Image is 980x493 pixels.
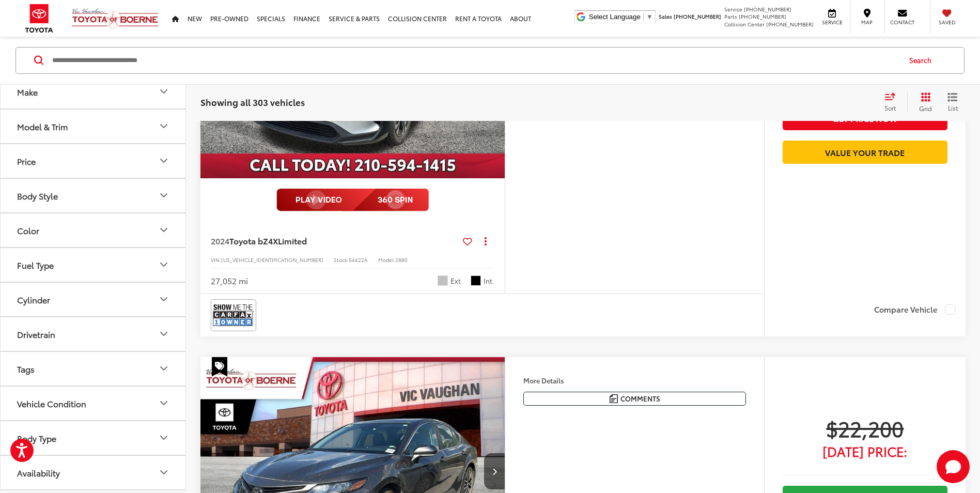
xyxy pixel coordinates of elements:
div: Model & Trim [158,120,170,133]
span: Collision Center [724,20,765,28]
span: Saved [936,19,958,26]
div: Fuel Type [17,260,54,270]
span: Comments [620,394,660,404]
span: dropdown dots [485,237,487,245]
span: Showing all 303 vehicles [200,96,305,108]
label: Compare Vehicle [874,304,955,315]
span: Service [724,5,742,13]
div: Price [158,155,170,167]
button: MakeMake [1,75,186,109]
span: Select Language [589,13,641,21]
img: full motion video [276,189,429,211]
button: ColorColor [1,213,186,247]
h4: More Details [523,377,746,384]
span: Toyota bZ4X [229,235,278,246]
div: Drivetrain [17,329,55,339]
span: [PHONE_NUMBER] [766,20,814,28]
button: Vehicle ConditionVehicle Condition [1,387,186,420]
span: Service [820,19,844,26]
span: $22,200 [783,415,947,441]
span: VIN: [211,256,221,264]
button: Model & TrimModel & Trim [1,110,186,143]
button: Body StyleBody Style [1,179,186,212]
img: Vic Vaughan Toyota of Boerne [71,8,159,29]
span: Ext. [450,276,463,286]
div: Body Type [158,432,170,444]
button: Comments [523,392,746,406]
button: CylinderCylinder [1,283,186,316]
button: Toggle Chat Window [937,450,970,483]
span: ​ [643,13,644,21]
span: Parts [724,12,737,20]
div: Cylinder [17,295,50,304]
span: [US_VEHICLE_IDENTIFICATION_NUMBER] [221,256,323,264]
span: Grid [919,104,932,113]
span: Limited [278,235,307,246]
button: Next image [484,453,505,489]
span: Stock: [334,256,349,264]
div: Vehicle Condition [17,398,86,408]
div: Make [17,87,38,97]
button: AvailabilityAvailability [1,456,186,489]
svg: Start Chat [937,450,970,483]
span: Sort [884,103,896,112]
div: Body Style [158,190,170,202]
span: List [947,103,958,112]
span: [PHONE_NUMBER] [739,12,786,20]
button: DrivetrainDrivetrain [1,317,186,351]
div: Body Type [17,433,56,443]
button: Actions [476,232,494,250]
span: Elemental Silver Metallic W/Black Roof [438,275,448,286]
span: Int. [484,276,494,286]
div: Color [158,224,170,237]
span: Sales [659,12,672,20]
div: Availability [158,467,170,479]
span: 2024 [211,235,229,246]
span: [PHONE_NUMBER] [744,5,791,13]
div: Body Style [17,191,58,201]
div: Tags [17,364,35,374]
button: List View [940,92,966,113]
div: Availability [17,468,60,477]
div: Drivetrain [158,328,170,341]
img: Comments [610,394,618,403]
span: 2880 [395,256,408,264]
div: Fuel Type [158,259,170,271]
span: ▼ [646,13,653,21]
span: Special [212,357,227,377]
input: Search by Make, Model, or Keyword [51,48,899,73]
a: Value Your Trade [783,141,947,164]
div: Model & Trim [17,121,68,131]
span: Contact [890,19,914,26]
span: Black [471,275,481,286]
button: PricePrice [1,144,186,178]
div: Tags [158,363,170,375]
div: Make [158,86,170,98]
a: Select Language​ [589,13,653,21]
span: 54422A [349,256,368,264]
span: [PHONE_NUMBER] [674,12,721,20]
div: Price [17,156,36,166]
button: TagsTags [1,352,186,386]
a: 2024Toyota bZ4XLimited [211,235,459,246]
img: View CARFAX report [213,301,254,329]
div: Vehicle Condition [158,397,170,410]
div: Cylinder [158,294,170,306]
button: Fuel TypeFuel Type [1,248,186,282]
button: Select sort value [879,92,907,113]
button: Body TypeBody Type [1,421,186,455]
div: Color [17,225,39,235]
button: Search [899,48,946,73]
span: Model: [378,256,395,264]
span: [DATE] Price: [783,446,947,456]
button: Grid View [907,92,940,113]
span: Map [855,19,878,26]
div: 27,052 mi [211,275,248,287]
